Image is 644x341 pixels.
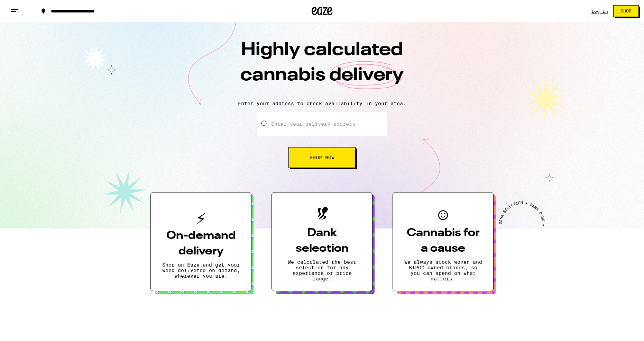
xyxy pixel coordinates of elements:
button: On-demand deliveryShop on Eaze and get your weed delivered on demand, wherever you are. [150,192,251,291]
a: Log In [591,9,608,14]
span: Shop Now [310,155,334,160]
p: We calculated the best selection for any experience or price range. [283,259,361,281]
p: Enter your address to check availability in your area. [7,101,637,106]
a: Shop [608,5,644,17]
button: Cannabis for a causeWe always stock women and BIPOC owned brands, so you can spend on what matters. [393,192,494,291]
button: Shop [613,5,639,17]
input: Enter your delivery address [257,112,387,136]
p: We always stock women and BIPOC owned brands, so you can spend on what matters. [404,259,482,281]
h3: On-demand delivery [162,228,240,259]
h3: Cannabis for a cause [404,225,482,257]
p: Shop on Eaze and get your weed delivered on demand, wherever you are. [162,262,240,279]
button: Shop Now [288,147,356,168]
span: Shop [620,9,632,13]
h3: Dank selection [283,225,361,257]
h1: Highly calculated cannabis delivery [201,38,443,95]
button: Dank selectionWe calculated the best selection for any experience or price range. [272,192,372,291]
